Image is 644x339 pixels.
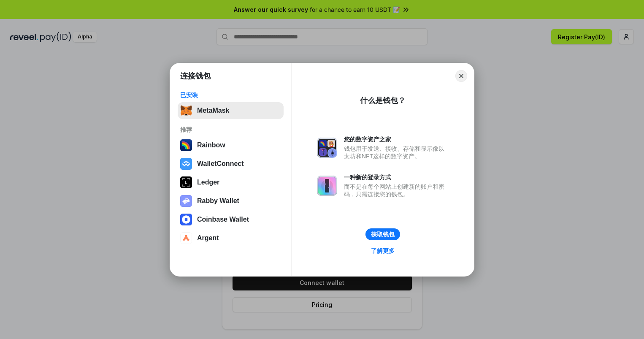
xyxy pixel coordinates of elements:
div: Argent [197,234,219,242]
div: Coinbase Wallet [197,216,249,223]
button: Argent [178,230,284,247]
img: svg+xml,%3Csvg%20width%3D%2228%22%20height%3D%2228%22%20viewBox%3D%220%200%2028%2028%22%20fill%3D... [180,214,192,225]
div: 您的数字资产之家 [344,136,449,143]
div: 了解更多 [371,247,395,255]
button: Ledger [178,174,284,191]
div: Ledger [197,179,219,186]
button: Close [455,70,467,82]
button: Rabby Wallet [178,193,284,209]
h1: 连接钱包 [180,71,211,81]
img: svg+xml,%3Csvg%20xmlns%3D%22http%3A%2F%2Fwww.w3.org%2F2000%2Fsvg%22%20width%3D%2228%22%20height%3... [180,176,192,188]
div: MetaMask [197,107,229,114]
div: WalletConnect [197,160,244,168]
img: svg+xml,%3Csvg%20xmlns%3D%22http%3A%2F%2Fwww.w3.org%2F2000%2Fsvg%22%20fill%3D%22none%22%20viewBox... [317,138,337,158]
img: svg+xml,%3Csvg%20xmlns%3D%22http%3A%2F%2Fwww.w3.org%2F2000%2Fsvg%22%20fill%3D%22none%22%20viewBox... [317,176,337,196]
img: svg+xml,%3Csvg%20width%3D%2228%22%20height%3D%2228%22%20viewBox%3D%220%200%2028%2028%22%20fill%3D... [180,232,192,244]
button: MetaMask [178,102,284,119]
img: svg+xml,%3Csvg%20fill%3D%22none%22%20height%3D%2233%22%20viewBox%3D%220%200%2035%2033%22%20width%... [180,105,192,117]
img: svg+xml,%3Csvg%20xmlns%3D%22http%3A%2F%2Fwww.w3.org%2F2000%2Fsvg%22%20fill%3D%22none%22%20viewBox... [180,195,192,207]
div: 什么是钱包？ [360,95,406,106]
a: 了解更多 [366,245,400,256]
button: Rainbow [178,137,284,154]
div: 而不是在每个网站上创建新的账户和密码，只需连接您的钱包。 [344,183,449,198]
div: Rabby Wallet [197,197,239,205]
img: svg+xml,%3Csvg%20width%3D%2228%22%20height%3D%2228%22%20viewBox%3D%220%200%2028%2028%22%20fill%3D... [180,158,192,170]
div: 获取钱包 [371,231,395,238]
button: Coinbase Wallet [178,211,284,228]
img: svg+xml,%3Csvg%20width%3D%22120%22%20height%3D%22120%22%20viewBox%3D%220%200%20120%20120%22%20fil... [180,139,192,151]
button: 获取钱包 [365,228,400,240]
div: 已安装 [180,91,281,99]
div: 钱包用于发送、接收、存储和显示像以太坊和NFT这样的数字资产。 [344,145,449,160]
div: 推荐 [180,126,281,133]
div: 一种新的登录方式 [344,174,449,181]
div: Rainbow [197,141,225,149]
button: WalletConnect [178,155,284,172]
